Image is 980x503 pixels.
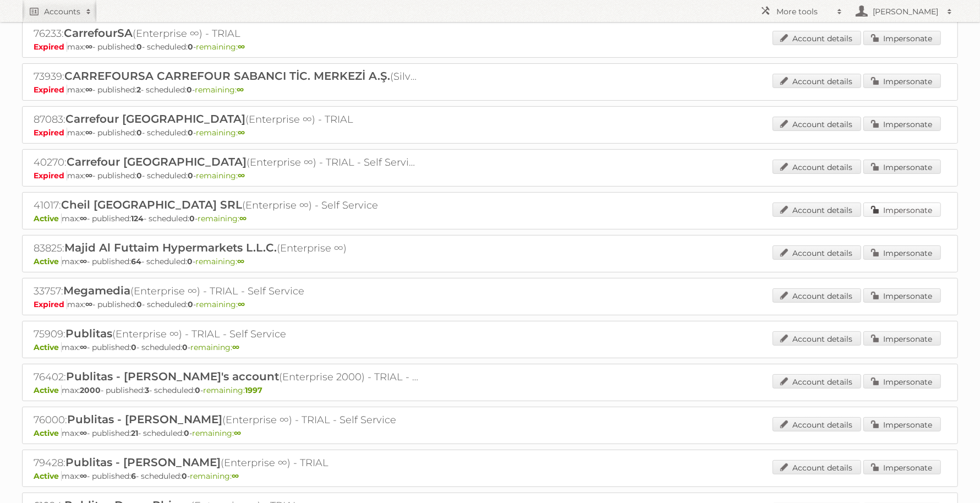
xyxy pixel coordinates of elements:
[34,241,419,255] h2: 83825: (Enterprise ∞)
[34,284,419,298] h2: 33757: (Enterprise ∞) - TRIAL - Self Service
[773,417,861,431] a: Account details
[863,203,941,217] a: Impersonate
[85,128,92,138] strong: ∞
[34,214,62,223] span: Active
[863,74,941,88] a: Impersonate
[34,299,67,309] span: Expired
[145,385,149,395] strong: 3
[34,256,62,266] span: Active
[195,85,244,95] span: remaining:
[188,42,193,52] strong: 0
[34,155,419,170] h2: 40270: (Enterprise ∞) - TRIAL - Self Service
[188,299,193,309] strong: 0
[198,214,247,223] span: remaining:
[773,74,861,88] a: Account details
[232,342,239,352] strong: ∞
[85,42,92,52] strong: ∞
[773,160,861,174] a: Account details
[773,288,861,303] a: Account details
[237,256,244,266] strong: ∞
[182,342,188,352] strong: 0
[773,117,861,131] a: Account details
[34,85,946,95] p: max: - published: - scheduled: -
[34,85,67,95] span: Expired
[65,112,245,125] span: Carrefour [GEOGRAPHIC_DATA]
[80,385,101,395] strong: 2000
[34,385,62,395] span: Active
[64,26,133,40] span: CarrefourSA
[237,85,244,95] strong: ∞
[188,128,193,138] strong: 0
[136,42,142,52] strong: 0
[239,214,247,223] strong: ∞
[67,413,222,426] span: Publitas - [PERSON_NAME]
[863,288,941,303] a: Impersonate
[136,128,142,138] strong: 0
[195,385,200,395] strong: 0
[773,31,861,45] a: Account details
[65,456,221,469] span: Publitas - [PERSON_NAME]
[238,299,245,309] strong: ∞
[131,342,136,352] strong: 0
[34,327,419,341] h2: 75909: (Enterprise ∞) - TRIAL - Self Service
[773,331,861,346] a: Account details
[863,331,941,346] a: Impersonate
[131,428,138,438] strong: 21
[187,256,193,266] strong: 0
[85,171,92,181] strong: ∞
[863,460,941,474] a: Impersonate
[34,456,419,470] h2: 79428: (Enterprise ∞) - TRIAL
[776,6,831,17] h2: More tools
[190,471,239,481] span: remaining:
[131,256,141,266] strong: 64
[34,128,946,138] p: max: - published: - scheduled: -
[196,42,245,52] span: remaining:
[85,85,92,95] strong: ∞
[190,342,239,352] span: remaining:
[188,171,193,181] strong: 0
[34,413,419,427] h2: 76000: (Enterprise ∞) - TRIAL - Self Service
[34,428,62,438] span: Active
[773,245,861,260] a: Account details
[863,117,941,131] a: Impersonate
[195,256,244,266] span: remaining:
[80,214,87,223] strong: ∞
[773,460,861,474] a: Account details
[863,160,941,174] a: Impersonate
[63,284,130,297] span: Megamedia
[136,85,141,95] strong: 2
[34,128,67,138] span: Expired
[187,85,192,95] strong: 0
[189,214,195,223] strong: 0
[131,471,136,481] strong: 6
[238,42,245,52] strong: ∞
[66,370,279,383] span: Publitas - [PERSON_NAME]'s account
[863,245,941,260] a: Impersonate
[34,299,946,309] p: max: - published: - scheduled: -
[34,342,62,352] span: Active
[196,171,245,181] span: remaining:
[34,26,419,41] h2: 76233: (Enterprise ∞) - TRIAL
[238,171,245,181] strong: ∞
[34,370,419,384] h2: 76402: (Enterprise 2000) - TRIAL - Self Service
[136,171,142,181] strong: 0
[34,171,67,181] span: Expired
[34,471,946,481] p: max: - published: - scheduled: -
[203,385,262,395] span: remaining:
[34,42,67,52] span: Expired
[65,327,112,340] span: Publitas
[34,42,946,52] p: max: - published: - scheduled: -
[34,69,419,84] h2: 73939: (Silver-2023 ∞) - TRIAL
[34,171,946,181] p: max: - published: - scheduled: -
[34,428,946,438] p: max: - published: - scheduled: -
[64,69,390,83] span: CARREFOURSA CARREFOUR SABANCI TİC. MERKEZİ A.Ş.
[80,471,87,481] strong: ∞
[34,385,946,395] p: max: - published: - scheduled: -
[61,198,242,211] span: Cheil [GEOGRAPHIC_DATA] SRL
[80,428,87,438] strong: ∞
[34,471,62,481] span: Active
[196,299,245,309] span: remaining:
[64,241,277,254] span: Majid Al Futtaim Hypermarkets L.L.C.
[34,214,946,223] p: max: - published: - scheduled: -
[34,342,946,352] p: max: - published: - scheduled: -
